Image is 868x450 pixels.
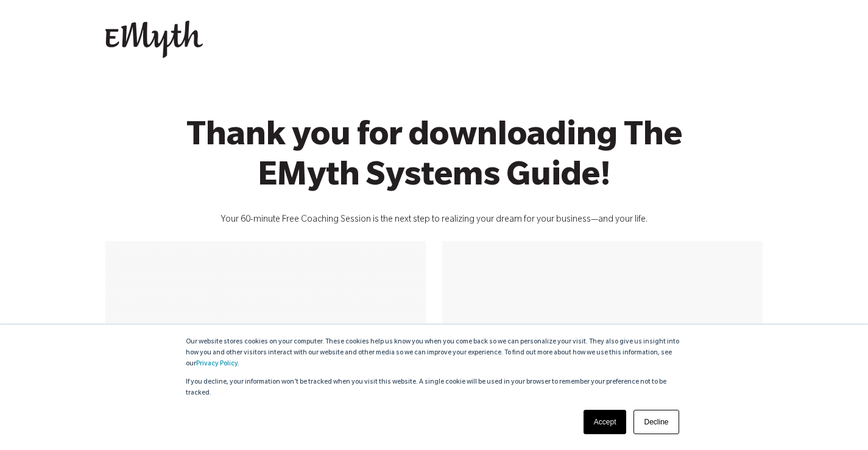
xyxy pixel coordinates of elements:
[584,410,627,434] a: Accept
[105,21,203,58] img: EMyth
[142,119,727,199] h1: Thank you for downloading The EMyth Systems Guide!
[186,377,683,399] p: If you decline, your information won’t be tracked when you visit this website. A single cookie wi...
[633,410,679,434] a: Decline
[186,337,683,370] p: Our website stores cookies on your computer. These cookies help us know you when you come back so...
[807,392,868,450] iframe: Chat Widget
[196,360,238,368] a: Privacy Policy
[221,216,647,225] span: Your 60-minute Free Coaching Session is the next step to realizing your dream for your business—a...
